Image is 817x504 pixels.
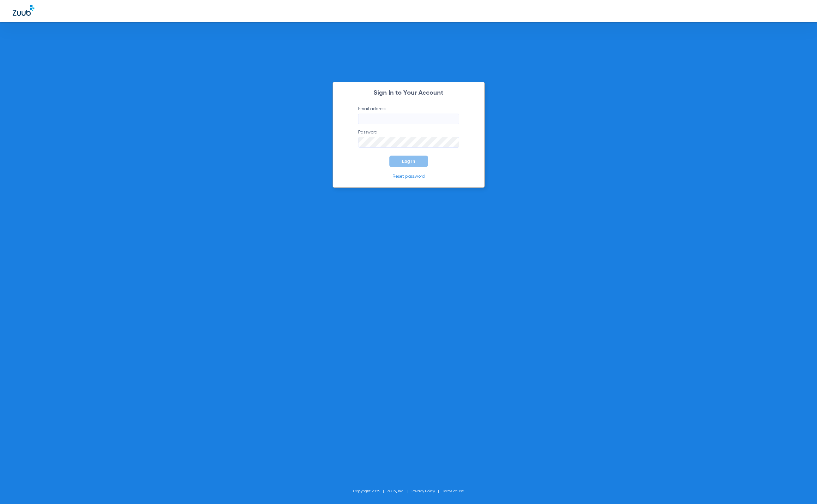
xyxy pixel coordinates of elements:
label: Email address [358,106,459,124]
a: Reset password [393,174,425,179]
a: Privacy Policy [412,489,435,493]
li: Copyright 2025 [353,488,387,495]
button: Log In [389,156,428,167]
span: Log In [402,159,415,164]
h2: Sign In to Your Account [349,90,469,96]
img: Zuub Logo [13,5,34,16]
label: Password [358,129,459,148]
a: Terms of Use [442,489,464,493]
input: Password [358,137,459,148]
input: Email address [358,114,459,124]
li: Zuub, Inc. [387,488,412,495]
